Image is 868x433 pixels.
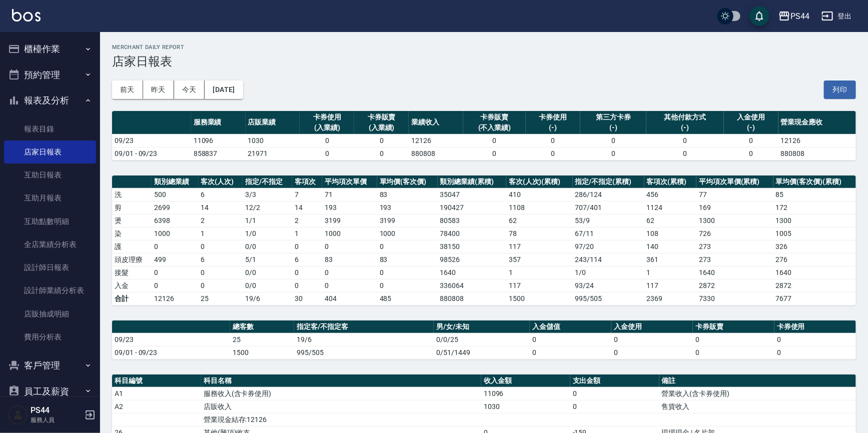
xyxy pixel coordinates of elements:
button: 前天 [112,80,143,99]
td: 0 [322,279,377,292]
td: 880808 [438,292,506,305]
td: 6 [292,253,323,266]
td: 80583 [438,214,506,227]
div: 卡券販賣 [357,112,406,122]
td: 0 [322,240,377,253]
th: 備註 [659,374,856,387]
td: 62 [644,214,697,227]
td: 1500 [506,292,573,305]
td: 護 [112,240,152,253]
td: 1 [644,266,697,279]
td: 5 / 1 [243,253,292,266]
td: 0 [724,134,778,147]
td: 1 [292,227,323,240]
div: (-) [583,122,644,133]
th: 客次(人次)(累積) [506,175,573,188]
div: 卡券使用 [528,112,578,122]
td: 336064 [438,279,506,292]
th: 指定/不指定(累積) [573,175,644,188]
td: 83 [377,253,438,266]
td: 染 [112,227,152,240]
td: 169 [696,201,773,214]
td: 410 [506,188,573,201]
td: 2699 [152,201,198,214]
td: 1 / 0 [243,227,292,240]
td: 0 [292,240,323,253]
td: 0 [463,134,526,147]
th: 科目名稱 [201,374,481,387]
table: a dense table [112,175,856,305]
td: 6 [199,253,243,266]
td: 108 [644,227,697,240]
th: 入金使用 [611,320,693,333]
td: 0 [570,400,659,413]
td: 361 [644,253,697,266]
td: 0 [152,279,198,292]
button: PS44 [774,6,813,26]
td: 頭皮理療 [112,253,152,266]
button: 員工及薪資 [4,378,96,404]
div: (-) [726,122,776,133]
td: 1030 [481,400,570,413]
td: 1108 [506,201,573,214]
th: 營業現金應收 [778,111,856,134]
td: 服務收入(含卡券使用) [201,387,481,400]
td: 1005 [773,227,856,240]
td: 0 [354,147,409,160]
td: 1000 [322,227,377,240]
td: 0 [152,266,198,279]
a: 互助月報表 [4,186,96,209]
button: 預約管理 [4,62,96,88]
td: 3199 [322,214,377,227]
a: 報表目錄 [4,117,96,140]
td: 276 [773,253,856,266]
td: 1030 [246,134,300,147]
td: 0 [377,266,438,279]
td: 117 [644,279,697,292]
td: 38150 [438,240,506,253]
td: 499 [152,253,198,266]
td: 營業現金結存:12126 [201,413,481,426]
button: 客戶管理 [4,352,96,378]
td: 6398 [152,214,198,227]
td: 193 [377,201,438,214]
td: 0 [463,147,526,160]
td: 洗 [112,188,152,201]
div: (-) [528,122,578,133]
td: 0 [570,387,659,400]
td: 190427 [438,201,506,214]
td: 0 [611,346,693,359]
td: 12126 [409,134,463,147]
td: 53 / 9 [573,214,644,227]
button: 今天 [174,80,205,99]
td: 726 [696,227,773,240]
td: 35047 [438,188,506,201]
h3: 店家日報表 [112,54,856,68]
td: 0 [292,266,323,279]
td: 858837 [191,147,246,160]
th: 客項次(累積) [644,175,697,188]
table: a dense table [112,111,856,160]
td: 71 [322,188,377,201]
a: 設計師業績分析表 [4,279,96,302]
p: 服務人員 [31,415,82,424]
td: 0 / 0 [243,279,292,292]
td: 326 [773,240,856,253]
td: 0 [611,333,693,346]
th: 卡券使用 [774,320,856,333]
td: 11096 [191,134,246,147]
div: (-) [649,122,721,133]
th: 單均價(客次價)(累積) [773,175,856,188]
td: 0 [580,134,646,147]
button: 昨天 [143,80,174,99]
a: 費用分析表 [4,325,96,348]
td: 78 [506,227,573,240]
td: 3 / 3 [243,188,292,201]
th: 類別總業績(累積) [438,175,506,188]
td: 14 [199,201,243,214]
td: 83 [322,253,377,266]
td: 995/505 [573,292,644,305]
a: 互助點數明細 [4,210,96,233]
td: 2872 [696,279,773,292]
td: 404 [322,292,377,305]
